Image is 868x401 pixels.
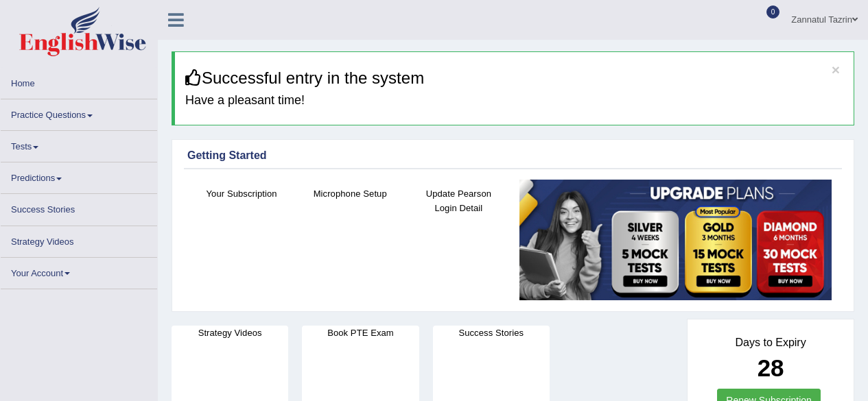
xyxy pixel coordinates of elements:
a: Home [1,68,157,95]
h4: Book PTE Exam [302,326,419,340]
span: 0 [766,5,780,19]
a: Tests [1,131,157,158]
img: small5.jpg [519,180,832,300]
h3: Successful entry in the system [185,69,843,87]
a: Predictions [1,162,157,189]
h4: Update Pearson Login Detail [411,186,506,215]
a: Your Account [1,258,157,284]
b: 28 [758,354,784,381]
h4: Strategy Videos [172,326,288,340]
button: × [832,62,840,77]
h4: Have a pleasant time! [185,94,843,108]
h4: Your Subscription [194,186,289,201]
div: Getting Started [187,147,838,164]
a: Practice Questions [1,99,157,126]
a: Success Stories [1,194,157,221]
a: Strategy Videos [1,226,157,253]
h4: Days to Expiry [703,337,838,349]
h4: Microphone Setup [303,186,397,201]
h4: Success Stories [433,326,550,340]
